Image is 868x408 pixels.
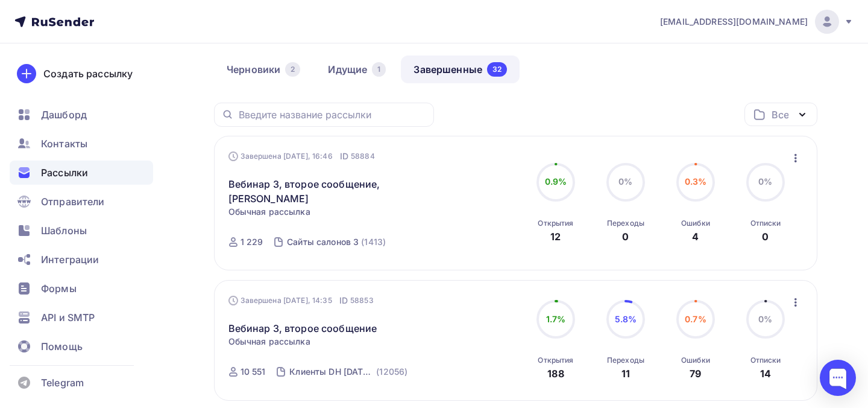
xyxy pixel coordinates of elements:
span: Интеграции [41,252,99,267]
button: Все [744,103,817,126]
div: Завершена [DATE], 16:46 [228,150,375,162]
div: 0 [762,229,769,244]
span: 0.3% [685,176,707,186]
div: 10 551 [241,366,266,378]
div: Открытия [538,218,573,228]
a: Отправители [10,190,153,214]
a: Формы [10,276,153,301]
span: 5.8% [615,314,637,324]
span: Формы [41,281,77,296]
a: [EMAIL_ADDRESS][DOMAIN_NAME] [660,10,854,34]
input: Введите название рассылки [239,108,427,121]
div: Отписки [750,355,781,365]
span: Обычная рассылка [228,206,310,218]
div: 79 [690,366,701,381]
div: Переходы [607,355,644,365]
div: Сайты салонов 3 [287,236,359,248]
span: Помощь [41,339,83,354]
span: ID [339,295,348,307]
div: 11 [621,366,630,381]
a: Дашборд [10,103,153,127]
div: Ошибки [681,355,710,365]
span: Telegram [41,375,84,390]
a: Идущие1 [315,56,398,83]
span: 0% [758,176,772,186]
a: Клиенты DH [DATE] (3 вариант) (12056) [288,362,409,381]
div: Клиенты DH [DATE] (3 вариант) [289,366,374,378]
span: Отправители [41,194,105,209]
a: Сайты салонов 3 (1413) [286,232,387,252]
span: Шаблоны [41,223,87,238]
span: 0.7% [685,314,706,324]
a: Шаблоны [10,218,153,243]
span: 0.9% [545,176,567,186]
div: 12 [550,229,561,244]
div: 14 [760,366,771,381]
span: 0% [758,314,772,324]
div: 1 229 [241,236,263,248]
span: 1.7% [546,314,566,324]
a: Рассылки [10,161,153,185]
a: Вебинар 3, второе сообщение [228,321,377,336]
span: ID [340,150,348,162]
div: 1 [372,62,386,77]
span: Рассылки [41,165,88,180]
a: Черновики2 [214,56,313,83]
a: Вебинар 3, второе сообщение, [PERSON_NAME] [228,177,435,206]
span: 0% [618,176,632,186]
div: Все [772,107,788,122]
div: Создать рассылку [43,66,133,81]
div: Ошибки [681,218,710,228]
span: API и SMTP [41,310,95,325]
div: 32 [487,62,507,77]
a: Контакты [10,132,153,156]
a: Завершенные32 [401,56,520,83]
div: 2 [285,62,300,77]
span: Контакты [41,136,87,151]
div: (12056) [376,366,407,378]
div: 188 [547,366,564,381]
span: Обычная рассылка [228,336,310,348]
span: [EMAIL_ADDRESS][DOMAIN_NAME] [660,16,808,28]
span: Дашборд [41,107,87,122]
div: Отписки [750,218,781,228]
div: 4 [692,229,699,244]
div: Завершена [DATE], 14:35 [228,295,374,307]
div: 0 [622,229,629,244]
div: Открытия [538,355,573,365]
span: 58884 [351,150,375,162]
span: 58853 [350,295,374,307]
div: Переходы [607,218,644,228]
div: (1413) [361,236,386,248]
